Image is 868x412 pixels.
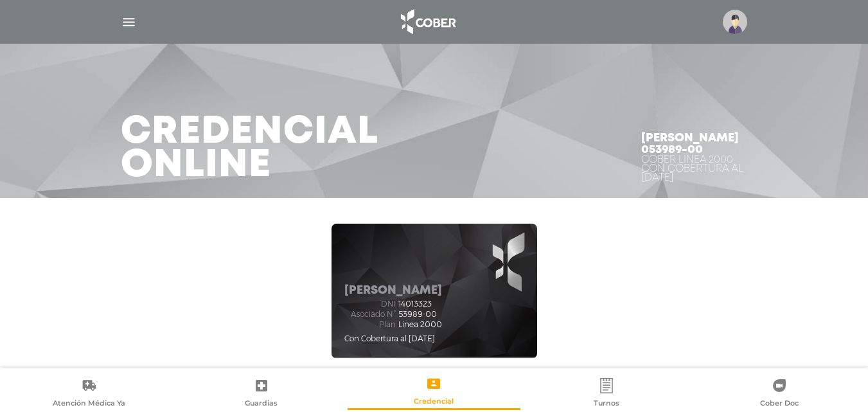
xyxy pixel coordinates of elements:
[414,397,454,408] span: Credencial
[121,116,378,183] h3: Credencial Online
[344,300,396,309] span: dni
[348,375,520,408] a: Credencial
[520,377,693,410] a: Turnos
[344,284,442,298] h5: [PERSON_NAME]
[344,310,396,319] span: Asociado N°
[693,377,865,410] a: Cober Doc
[344,334,435,343] span: Con Cobertura al [DATE]
[53,399,125,410] span: Atención Médica Ya
[394,6,461,37] img: logo_cober_home-white.png
[398,300,432,309] span: 14013323
[641,132,748,156] h4: [PERSON_NAME] 053989-00
[760,399,799,410] span: Cober Doc
[723,10,747,34] img: profile-placeholder.svg
[641,156,748,183] div: Cober Linea 2000 Con Cobertura al [DATE]
[175,377,348,410] a: Guardias
[398,310,437,319] span: 53989-00
[594,399,619,410] span: Turnos
[398,320,442,329] span: Linea 2000
[121,14,137,30] img: Cober_menu-lines-white.svg
[3,377,175,410] a: Atención Médica Ya
[344,320,396,329] span: Plan
[245,399,278,410] span: Guardias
